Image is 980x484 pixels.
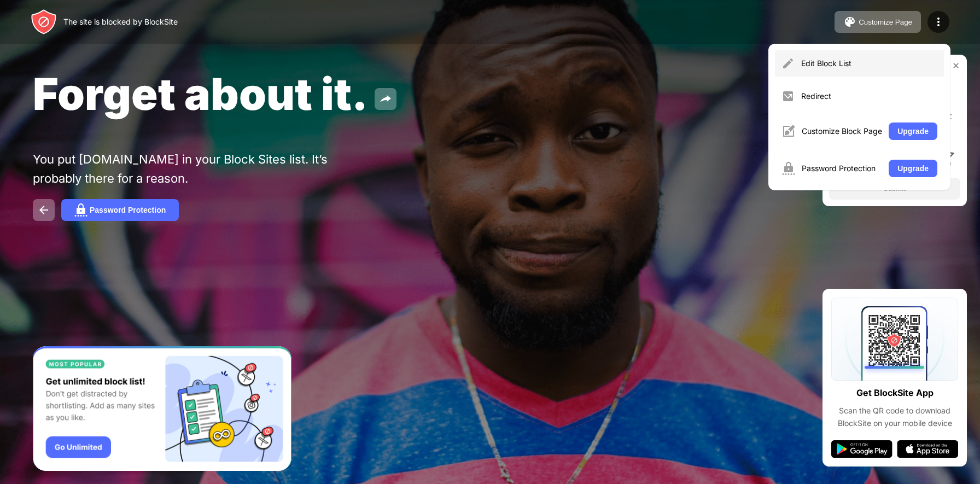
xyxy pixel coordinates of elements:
[859,18,912,26] div: Customize Page
[31,9,57,35] img: header-logo.svg
[61,199,179,221] button: Password Protection
[889,160,937,177] button: Upgrade
[889,123,937,140] button: Upgrade
[932,15,945,28] img: menu-icon.svg
[33,346,291,471] iframe: Banner
[781,162,795,175] img: menu-password.svg
[835,11,921,33] button: Customize Page
[63,16,178,28] div: The site is blocked by BlockSite
[90,206,166,214] div: Password Protection
[856,385,934,401] div: Get BlockSite App
[37,203,50,217] img: back.svg
[781,125,795,138] img: menu-customize.svg
[33,67,368,120] span: Forget about it.
[781,90,795,103] img: menu-redirect.svg
[781,57,795,70] img: menu-pencil.svg
[801,57,937,69] div: Edit Block List
[379,92,392,106] img: share.svg
[33,150,371,188] div: You put [DOMAIN_NAME] in your Block Sites list. It’s probably there for a reason.
[802,125,882,137] div: Customize Block Page
[952,61,960,70] img: rate-us-close.svg
[74,203,87,217] img: password.svg
[801,90,937,102] div: Redirect
[802,162,882,174] div: Password Protection
[831,405,958,429] div: Scan the QR code to download BlockSite on your mobile device
[843,15,856,28] img: pallet.svg
[831,440,892,458] img: google-play.svg
[831,298,958,381] img: qrcode.svg
[897,440,958,458] img: app-store.svg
